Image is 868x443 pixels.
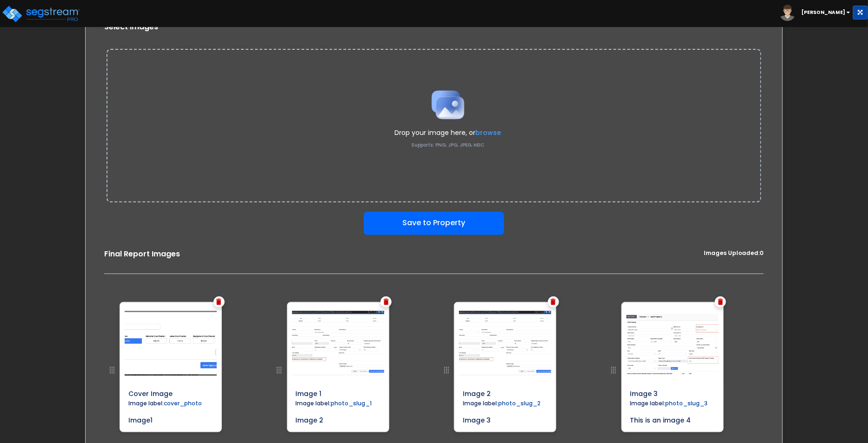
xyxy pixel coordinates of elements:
label: Images Uploaded: [704,249,764,260]
label: Supports: PNG, JPG, JPEG, HEIC [411,142,484,148]
label: browse [475,128,501,137]
label: photo_slug_3 [666,399,708,407]
label: cover_photo [164,399,202,407]
b: [PERSON_NAME] [802,9,846,16]
label: Image label: [459,399,544,409]
img: avatar.png [780,5,796,21]
img: Upload Icon [425,81,471,128]
label: Image label: [292,399,376,409]
button: Save to Property [364,212,504,235]
input: This is an image 4 [627,412,719,425]
label: Image label: [627,399,712,409]
input: Image 3 [459,412,551,425]
input: Image 2 [292,412,384,425]
label: photo_slug_1 [331,399,372,407]
img: drag handle [608,365,619,376]
img: drag handle [441,365,452,376]
img: Trash Icon [718,299,723,305]
img: Trash Icon [216,299,221,305]
img: Trash Icon [384,299,389,305]
img: drag handle [107,365,118,376]
label: Image label: [125,399,206,409]
input: Image1 [125,412,217,425]
label: photo_slug_2 [498,399,541,407]
img: logo_pro_r.png [1,5,80,23]
img: Trash Icon [551,299,556,305]
span: 0 [760,249,764,257]
label: Final Report Images [104,249,180,260]
img: drag handle [274,365,285,376]
label: Select Images [104,22,158,33]
span: Drop your image here, or [394,128,501,137]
